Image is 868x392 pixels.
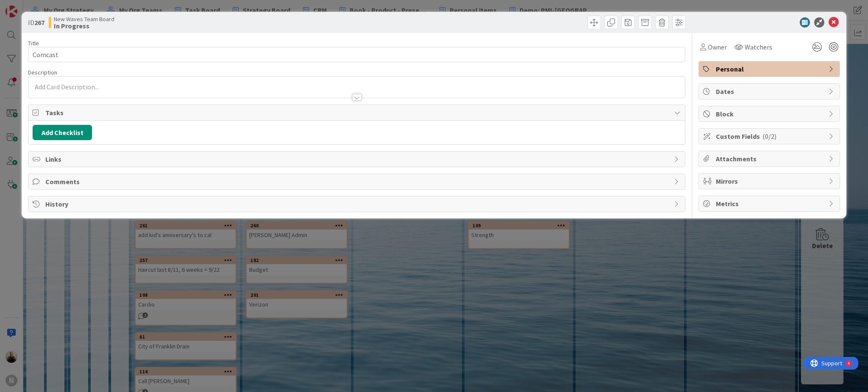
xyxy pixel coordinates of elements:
b: 267 [34,18,45,27]
span: History [45,199,670,209]
span: Support [18,1,39,11]
span: Description [28,69,57,76]
span: ( 0/2 ) [762,132,776,141]
span: Metrics [716,199,824,209]
span: Watchers [745,42,772,52]
span: New Waves Team Board [54,16,114,22]
label: Title [28,39,39,47]
span: Owner [708,42,727,52]
span: Custom Fields [716,131,824,141]
span: Personal [716,64,824,74]
input: type card name here... [28,47,685,62]
b: In Progress [54,22,114,29]
span: Block [716,109,824,119]
span: Links [45,154,670,164]
div: 4 [44,3,46,10]
span: Comments [45,177,670,187]
span: Tasks [45,108,670,118]
span: Mirrors [716,176,824,186]
span: Dates [716,86,824,97]
span: Attachments [716,154,824,164]
button: Add Checklist [33,125,92,140]
span: ID [28,17,45,28]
